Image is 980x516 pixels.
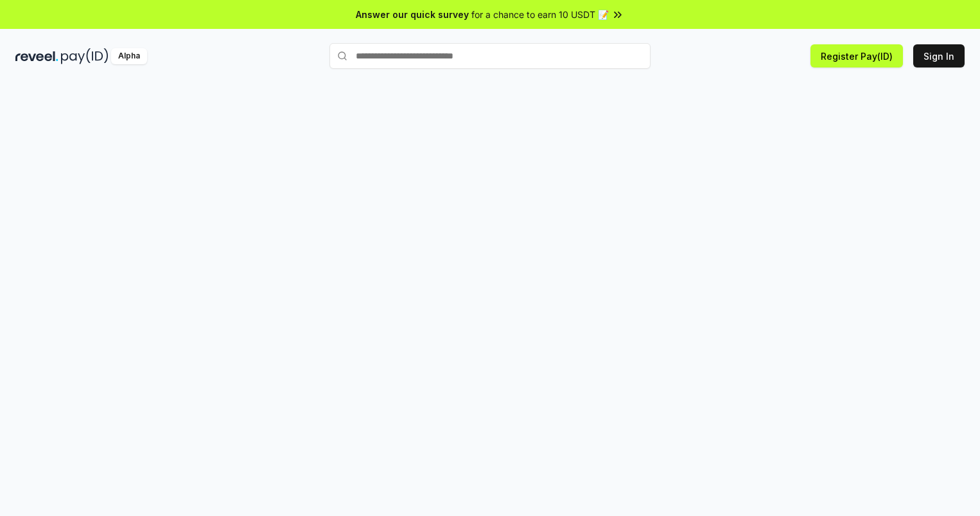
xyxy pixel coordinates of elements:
[810,44,903,67] button: Register Pay(ID)
[913,44,965,67] button: Sign In
[111,48,147,64] div: Alpha
[15,48,58,64] img: reveel_dark
[61,48,109,64] img: pay_id
[356,8,469,21] span: Answer our quick survey
[471,8,609,21] span: for a chance to earn 10 USDT 📝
